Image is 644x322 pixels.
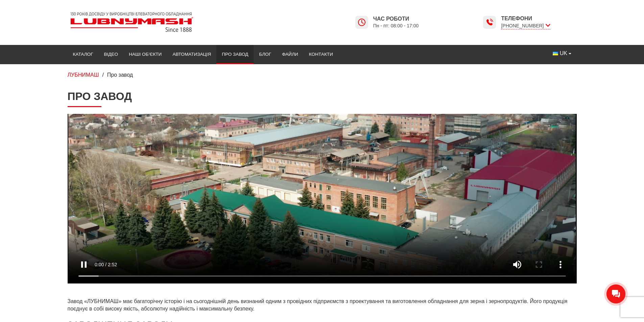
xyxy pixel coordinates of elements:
[358,18,366,26] img: Lubnymash time icon
[277,47,304,62] a: Файли
[485,18,494,26] img: Lubnymash time icon
[216,47,254,62] a: Про завод
[107,72,133,78] span: Про завод
[304,47,338,62] a: Контакти
[373,23,419,29] span: Пн - пт: 08:00 - 17:00
[501,22,550,29] span: [PHONE_NUMBER]
[167,47,216,62] a: Автоматизація
[254,47,277,62] a: Блог
[501,15,550,22] span: Телефони
[99,47,124,62] a: Відео
[68,298,577,313] p: Завод «ЛУБНИМАШ» має багаторічну історію і на сьогоднішній день визнаний одним з провідних підпри...
[68,72,99,78] a: ЛУБНИМАШ
[68,47,99,62] a: Каталог
[560,50,567,57] span: UK
[102,72,103,78] span: /
[553,52,558,55] img: Українська
[68,90,577,107] h1: Про завод
[68,9,196,35] img: Lubnymash
[123,47,167,62] a: Наші об’єкти
[373,15,419,23] span: Час роботи
[547,47,576,60] button: UK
